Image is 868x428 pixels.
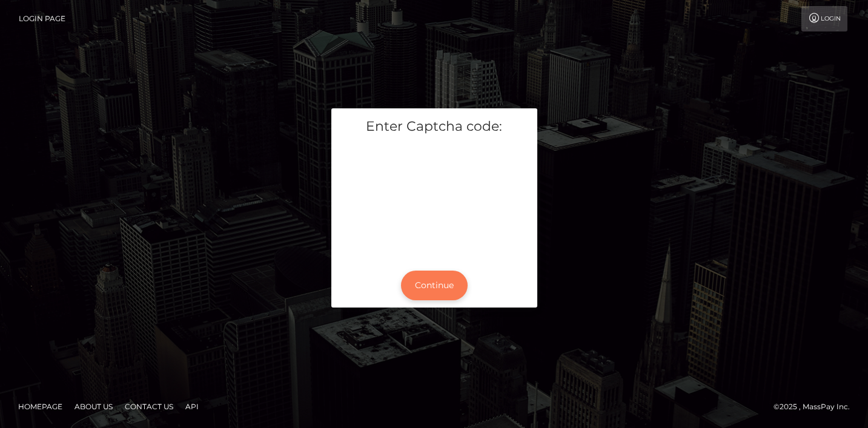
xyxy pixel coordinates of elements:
[120,397,178,416] a: Contact Us
[801,6,847,31] a: Login
[340,145,528,254] iframe: mtcaptcha
[340,117,528,136] h5: Enter Captcha code:
[19,6,65,31] a: Login Page
[774,400,859,413] div: © 2025 , MassPay Inc.
[401,271,468,300] button: Continue
[13,397,67,416] a: Homepage
[70,397,118,416] a: About Us
[181,397,204,416] a: API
